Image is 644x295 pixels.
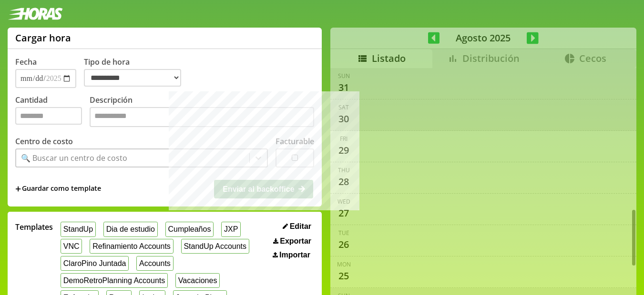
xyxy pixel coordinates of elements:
[15,136,73,147] label: Centro de costo
[15,184,101,194] span: +Guardar como template
[61,222,96,236] button: StandUp
[84,69,181,87] select: Tipo de hora
[15,107,82,125] input: Cantidad
[15,222,53,232] span: Templates
[90,239,173,254] button: Refinamiento Accounts
[290,222,311,231] span: Editar
[181,239,249,254] button: StandUp Accounts
[90,95,314,129] label: Descripción
[279,251,310,259] span: Importar
[103,222,158,236] button: Dia de estudio
[221,222,241,236] button: JXP
[15,95,90,129] label: Cantidad
[270,236,314,246] button: Exportar
[175,273,220,288] button: Vacaciones
[15,57,37,67] label: Fecha
[280,222,314,231] button: Editar
[61,239,82,254] button: VNC
[276,136,314,147] label: Facturable
[15,184,21,194] span: +
[84,57,189,88] label: Tipo de hora
[90,107,314,127] textarea: Descripción
[8,8,63,20] img: logotipo
[165,222,214,236] button: Cumpleaños
[280,237,311,246] span: Exportar
[61,273,168,288] button: DemoRetroPlanning Accounts
[136,256,173,271] button: Accounts
[61,256,129,271] button: ClaroPino Juntada
[15,31,71,44] h1: Cargar hora
[21,153,127,163] div: 🔍 Buscar un centro de costo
